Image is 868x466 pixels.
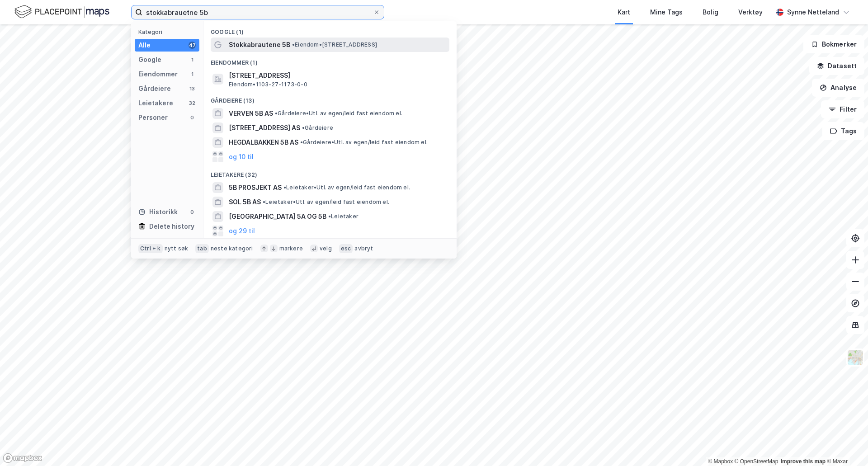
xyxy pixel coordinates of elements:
span: Eiendom • [STREET_ADDRESS] [292,41,377,48]
span: VERVEN 5B AS [229,108,273,119]
a: Mapbox homepage [3,453,42,463]
span: [STREET_ADDRESS] AS [229,122,300,133]
div: Ctrl + k [138,244,163,253]
div: 0 [189,208,196,216]
span: • [283,184,286,191]
div: markere [279,245,303,252]
div: Google [138,54,161,65]
a: OpenStreetMap [735,458,778,465]
span: Leietaker • Utl. av egen/leid fast eiendom el. [263,198,389,206]
img: logo.f888ab2527a4732fd821a326f86c7f29.svg [14,4,109,20]
span: Leietaker [328,213,359,220]
div: avbryt [354,245,373,252]
span: 5B PROSJEKT AS [229,182,282,193]
div: Kontrollprogram for chat [823,423,868,466]
a: Improve this map [781,458,826,465]
div: neste kategori [211,245,253,252]
button: Analyse [812,79,864,97]
div: 32 [189,99,196,107]
div: Leietakere [138,98,173,108]
div: velg [320,245,332,252]
a: Mapbox [708,458,733,465]
span: • [263,198,265,205]
div: Eiendommer (1) [203,52,457,68]
span: • [328,213,331,220]
div: Kart [618,7,630,18]
div: Gårdeiere (13) [203,90,457,106]
div: tab [195,244,209,253]
button: Datasett [809,57,864,75]
div: Bolig [703,7,718,18]
span: [STREET_ADDRESS] [229,70,446,81]
div: Delete history [149,221,194,232]
span: Gårdeiere • Utl. av egen/leid fast eiendom el. [275,110,402,117]
span: Gårdeiere • Utl. av egen/leid fast eiendom el. [300,139,428,146]
div: Gårdeiere [138,83,171,94]
div: 1 [189,56,196,63]
div: nytt søk [165,245,189,252]
span: • [292,41,295,48]
img: Z [847,349,864,366]
button: Bokmerker [803,35,864,53]
div: Synne Netteland [787,7,839,18]
div: Personer [138,112,168,123]
div: Leietakere (32) [203,164,457,180]
div: Alle [138,40,151,51]
div: 1 [189,71,196,78]
span: Stokkabrautene 5B [229,39,290,50]
span: Eiendom • 1103-27-1173-0-0 [229,81,307,88]
button: og 29 til [229,226,255,236]
span: SOL 5B AS [229,197,261,207]
span: [GEOGRAPHIC_DATA] 5A OG 5B [229,211,326,222]
div: esc [339,244,353,253]
iframe: Chat Widget [823,423,868,466]
button: Tags [822,122,864,140]
div: 0 [189,114,196,121]
span: Leietaker • Utl. av egen/leid fast eiendom el. [283,184,410,191]
div: 47 [189,42,196,49]
div: Eiendommer [138,69,178,80]
div: 13 [189,85,196,92]
span: • [302,124,305,131]
div: Historikk [138,207,178,217]
div: Mine Tags [650,7,683,18]
div: Kategori [138,28,199,35]
div: Verktøy [738,7,763,18]
span: • [300,139,303,146]
button: og 10 til [229,151,254,162]
div: Google (1) [203,21,457,38]
input: Søk på adresse, matrikkel, gårdeiere, leietakere eller personer [142,5,373,19]
span: • [275,110,278,117]
span: Gårdeiere [302,124,333,132]
span: HEGDALBAKKEN 5B AS [229,137,298,148]
button: Filter [821,100,864,118]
